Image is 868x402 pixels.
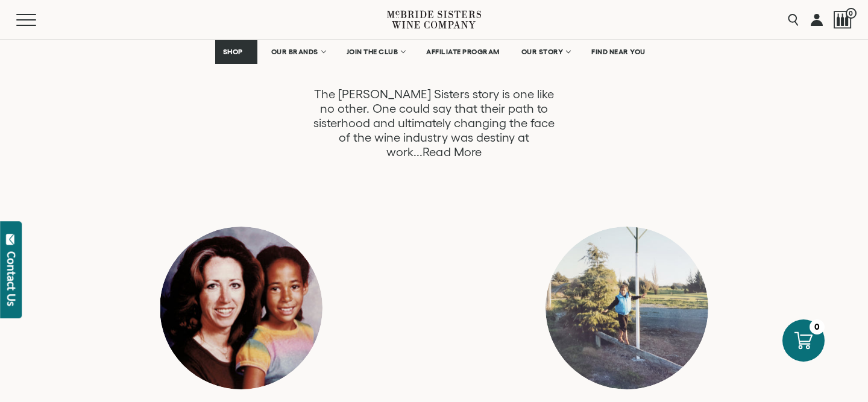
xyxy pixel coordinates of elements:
[215,40,257,64] a: SHOP
[583,40,653,64] a: FIND NEAR YOU
[339,40,413,64] a: JOIN THE CLUB
[223,48,244,56] span: SHOP
[521,48,564,56] span: OUR STORY
[810,319,825,334] div: 0
[347,48,398,56] span: JOIN THE CLUB
[5,251,17,306] div: Contact Us
[423,145,481,159] a: Read More
[591,48,646,56] span: FIND NEAR YOU
[846,8,857,19] span: 0
[263,40,333,64] a: OUR BRANDS
[271,48,318,56] span: OUR BRANDS
[514,40,578,64] a: OUR STORY
[16,14,60,26] button: Mobile Menu Trigger
[309,87,559,159] p: The [PERSON_NAME] Sisters story is one like no other. One could say that their path to sisterhood...
[418,40,508,64] a: AFFILIATE PROGRAM
[426,48,500,56] span: AFFILIATE PROGRAM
